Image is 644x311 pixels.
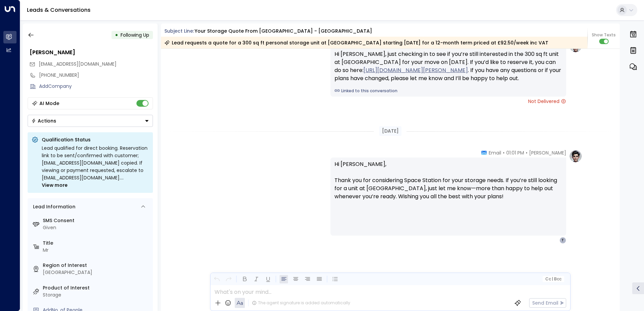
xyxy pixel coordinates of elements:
[43,284,150,291] label: Product of Interest
[39,100,59,107] div: AI Mode
[43,262,150,269] label: Region of Interest
[28,115,153,127] button: Actions
[115,29,118,41] div: •
[552,277,553,281] span: |
[43,247,150,254] div: Mr
[121,32,149,38] span: Following Up
[42,144,149,189] div: Lead qualified for direct booking. Reservation link to be sent/confirmed with customer; [EMAIL_AD...
[28,115,153,127] div: Button group with a nested menu
[30,48,153,57] div: [PERSON_NAME]
[592,32,616,38] span: Show Texts
[213,275,221,283] button: Undo
[39,61,117,68] span: tonymax33@hotmail.com
[39,61,117,67] span: [EMAIL_ADDRESS][DOMAIN_NAME]
[252,300,350,306] div: The agent signature is added automatically
[42,136,149,143] p: Qualification Status
[526,149,527,156] span: •
[334,88,562,94] a: Linked to this conversation
[542,276,564,282] button: Cc|Bcc
[379,126,401,136] div: [DATE]
[31,203,75,210] div: Lead Information
[164,28,194,34] span: Subject Line:
[43,217,150,224] label: SMS Consent
[503,149,505,156] span: •
[195,28,372,35] div: Your storage quote from [GEOGRAPHIC_DATA] - [GEOGRAPHIC_DATA]
[43,269,150,276] div: [GEOGRAPHIC_DATA]
[529,149,566,156] span: [PERSON_NAME]
[31,118,56,124] div: Actions
[39,83,153,90] div: AddCompany
[39,72,153,79] div: [PHONE_NUMBER]
[27,6,91,14] a: Leads & Conversations
[42,181,68,189] span: View more
[224,275,233,283] button: Redo
[334,50,562,82] div: Hi [PERSON_NAME], just checking in to see if you’re still interested in the 300 sq ft unit at [GE...
[559,237,566,244] div: T
[164,39,548,46] div: Lead requests a quote for a 300 sq ft personal storage unit at [GEOGRAPHIC_DATA] starting [DATE] ...
[506,149,524,156] span: 01:01 PM
[363,66,468,74] a: [URL][DOMAIN_NAME][PERSON_NAME]
[545,277,561,281] span: Cc Bcc
[569,149,582,163] img: profile-logo.png
[489,149,501,156] span: Email
[43,291,150,299] div: Storage
[43,224,150,231] div: Given
[43,240,150,247] label: Title
[528,98,566,105] span: Not Delivered
[334,160,562,209] p: Hi [PERSON_NAME], Thank you for considering Space Station for your storage needs. If you’re still...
